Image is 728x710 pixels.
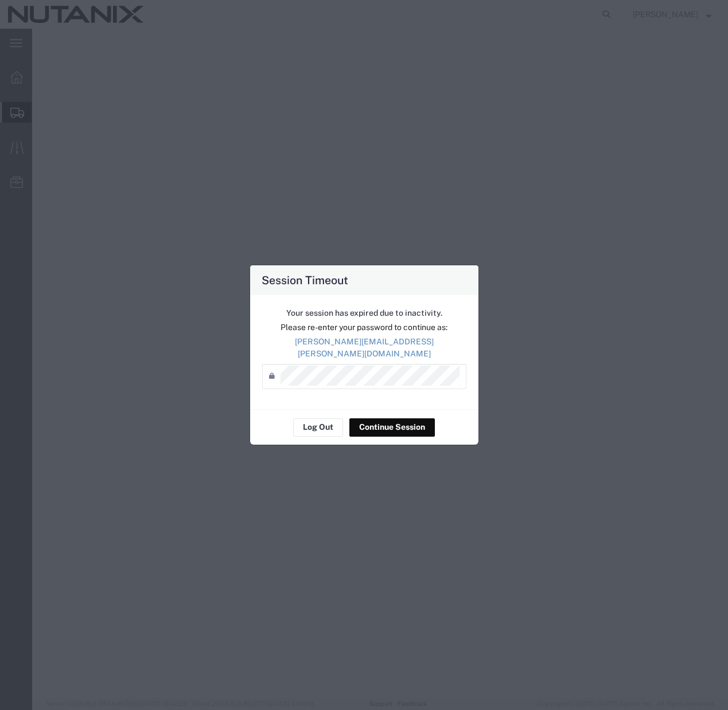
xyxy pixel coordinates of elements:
[262,272,348,288] h4: Session Timeout
[262,336,466,360] p: [PERSON_NAME][EMAIL_ADDRESS][PERSON_NAME][DOMAIN_NAME]
[293,418,343,437] button: Log Out
[262,307,466,319] p: Your session has expired due to inactivity.
[349,418,435,437] button: Continue Session
[262,321,466,334] p: Please re-enter your password to continue as:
